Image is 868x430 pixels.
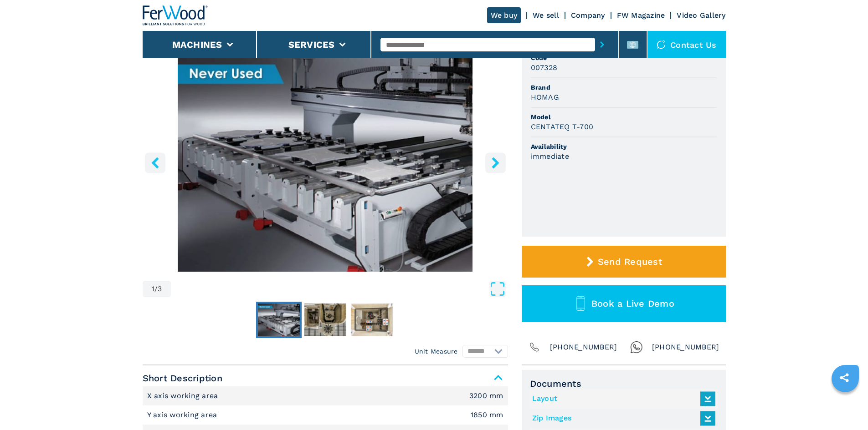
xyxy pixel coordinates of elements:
a: Zip Images [532,411,711,426]
h3: HOMAG [531,92,559,102]
button: Open Fullscreen [173,281,505,297]
span: Brand [531,83,717,92]
div: Go to Slide 1 [143,51,508,272]
button: right-button [485,152,506,173]
span: Short Description [143,370,508,386]
img: Whatsapp [630,341,643,354]
a: Layout [532,391,711,406]
em: 3200 mm [469,392,503,400]
button: Go to Slide 3 [349,302,395,338]
h3: 007328 [531,62,558,73]
img: 81a89dc81fc7a82dfd39a9b82ef7f85d [304,304,346,336]
a: FW Magazine [617,11,665,20]
h3: immediate [531,151,569,162]
img: Ferwood [143,5,208,25]
a: Video Gallery [677,11,725,20]
button: Go to Slide 2 [303,302,348,338]
span: [PHONE_NUMBER] [652,341,719,354]
img: CNC Machine Centres With Pod And Rail HOMAG CENTATEQ T-700 [143,51,508,272]
button: Book a Live Demo [522,285,726,322]
span: Documents [530,378,718,389]
button: Send Request [522,246,726,278]
button: Services [288,39,335,50]
em: 1850 mm [471,411,503,419]
span: Model [531,112,717,121]
a: We sell [533,11,559,20]
span: Availability [531,142,717,151]
button: submit-button [595,34,609,55]
a: sharethis [833,366,856,389]
a: Company [571,11,605,20]
span: 3 [158,285,162,293]
img: 3e59e6751148d5a20e3538372dfdb8fd [351,304,393,336]
img: Contact us [657,40,666,49]
button: Machines [172,39,222,50]
span: 1 [152,285,154,293]
img: Phone [528,341,541,354]
h3: CENTATEQ T-700 [531,121,594,132]
span: / [154,285,158,293]
em: Unit Measure [415,347,458,356]
div: Contact us [647,31,726,58]
p: X axis working area [147,391,221,401]
span: Book a Live Demo [591,298,674,309]
iframe: Chat [829,389,861,423]
button: left-button [145,152,165,173]
a: We buy [487,7,521,23]
span: Send Request [598,256,662,267]
button: Go to Slide 1 [256,302,302,338]
nav: Thumbnail Navigation [143,302,508,338]
p: Y axis working area [147,410,220,420]
img: 0e662c15570108bff2d860a0bb9b7a71 [258,304,300,336]
span: [PHONE_NUMBER] [550,341,617,354]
